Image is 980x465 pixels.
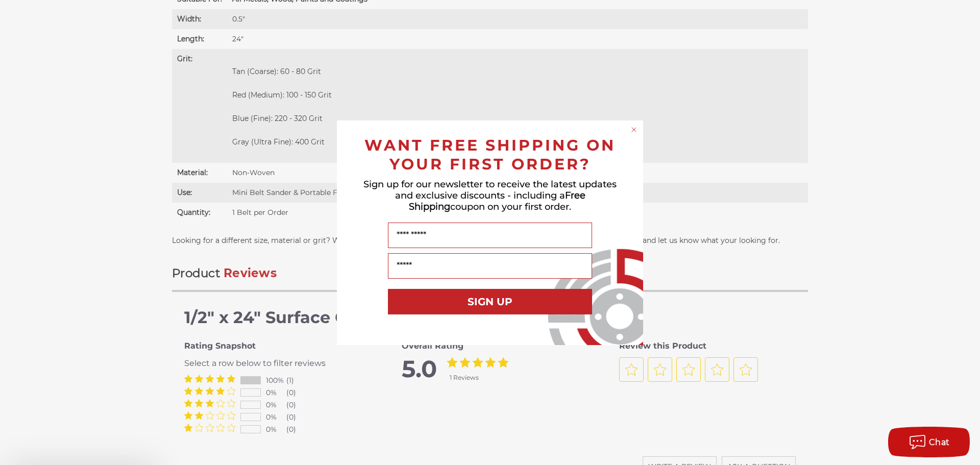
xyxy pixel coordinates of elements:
span: Free Shipping [409,190,585,212]
button: Chat [888,427,970,457]
button: Close dialog [629,125,639,135]
button: SIGN UP [388,289,592,314]
span: Sign up for our newsletter to receive the latest updates and exclusive discounts - including a co... [363,179,617,212]
span: WANT FREE SHIPPING ON YOUR FIRST ORDER? [364,136,616,174]
span: Chat [929,437,950,447]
